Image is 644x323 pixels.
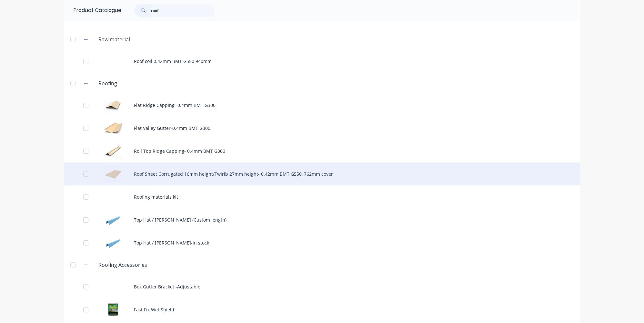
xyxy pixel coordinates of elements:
div: Box Gutter Bracket -Adjustable [64,275,580,298]
div: Roofing materials kit [64,185,580,208]
div: Roofing Accessories [93,261,152,269]
div: Flat Valley Gutter-0.4mm BMT G300Flat Valley Gutter-0.4mm BMT G300 [64,117,580,140]
div: Roof coil 0.42mm BMT G550 940mm [64,50,580,73]
div: Fast Fix Wet ShieldFast Fix Wet Shield [64,298,580,321]
div: Raw material [93,36,135,43]
div: Roofing [93,79,122,87]
div: Roll Top Ridge Capping- 0.4mm BMT G300Roll Top Ridge Capping- 0.4mm BMT G300 [64,140,580,162]
div: Top Hat / Batten (Custom length)Top Hat / [PERSON_NAME] (Custom length) [64,208,580,231]
div: Roof Sheet Corrugated 16mm height/Twirib 27mm height- 0.42mm BMT G550, 762mm coverRoof Sheet Corr... [64,162,580,185]
div: Flat Ridge Capping -0.4mm BMT G300Flat Ridge Capping -0.4mm BMT G300 [64,94,580,117]
input: Search... [151,4,215,17]
div: Top Hat / Batten-in stockTop Hat / [PERSON_NAME]-in stock [64,231,580,254]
